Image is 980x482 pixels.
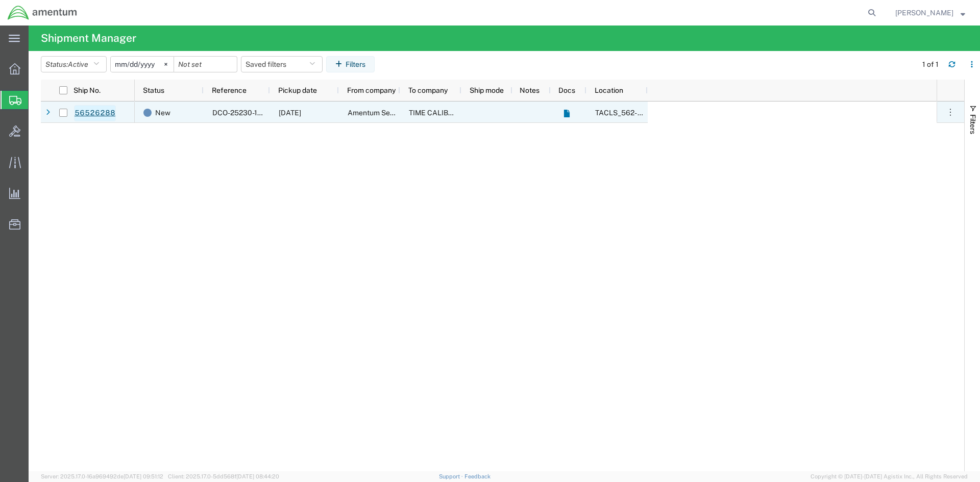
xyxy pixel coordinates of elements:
[348,109,424,117] span: Amentum Services, Inc.
[155,102,170,123] span: New
[168,473,279,479] span: Client: 2025.17.0-5dd568f
[464,473,491,479] a: Feedback
[212,109,280,117] span: DCO-25230-166988
[969,114,977,134] span: Filters
[7,5,78,20] img: logo
[895,7,953,18] span: Jeffery Lee
[347,86,396,94] span: From company
[41,473,163,479] span: Server: 2025.17.0-16a969492de
[241,56,323,72] button: Saved filters
[409,109,479,117] span: TIME CALIBRATIONS
[236,473,279,479] span: [DATE] 08:44:20
[143,86,164,94] span: Status
[326,56,375,72] button: Filters
[895,7,966,19] button: [PERSON_NAME]
[41,26,136,51] h4: Shipment Manager
[558,86,575,94] span: Docs
[595,86,623,94] span: Location
[408,86,448,94] span: To company
[470,86,504,94] span: Ship mode
[922,59,940,70] div: 1 of 1
[212,86,247,94] span: Reference
[111,57,174,72] input: Not set
[73,86,101,94] span: Ship No.
[41,56,107,72] button: Status:Active
[439,473,464,479] a: Support
[68,60,88,68] span: Active
[278,86,317,94] span: Pickup date
[595,109,710,117] span: TACLS_562- Des Moines
[74,105,116,121] a: 56526288
[520,86,540,94] span: Notes
[811,472,968,481] span: Copyright © [DATE]-[DATE] Agistix Inc., All Rights Reserved
[174,57,237,72] input: Not set
[279,109,301,117] span: 08/18/2025
[124,473,163,479] span: [DATE] 09:51:12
